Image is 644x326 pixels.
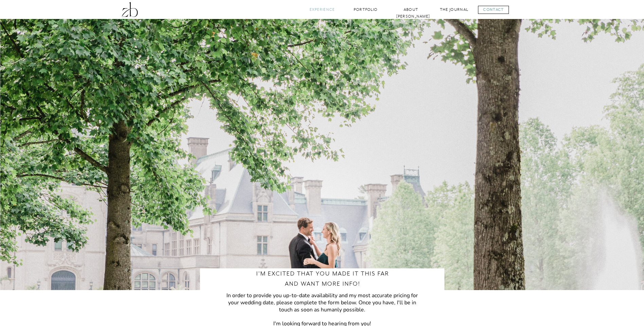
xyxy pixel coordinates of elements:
[253,268,393,290] h3: I'M EXCITED THAT YOU MADE IT THIS FAR AND WANT MORE INFO!
[309,6,336,13] a: Experience
[396,6,426,13] a: About [PERSON_NAME]
[440,6,469,13] a: The Journal
[352,6,380,13] a: Portfolio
